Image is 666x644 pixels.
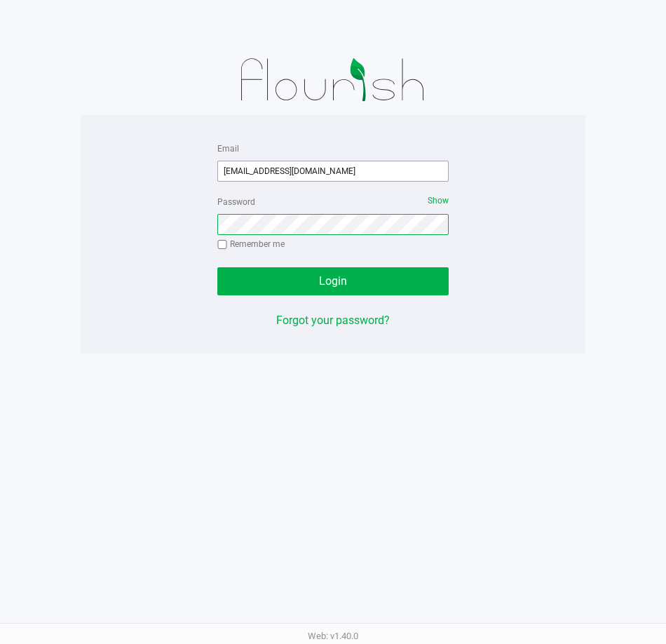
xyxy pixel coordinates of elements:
label: Remember me [217,238,285,250]
label: Password [217,196,255,208]
input: Remember me [217,240,227,250]
button: Login [217,267,449,295]
span: Login [319,274,347,288]
button: Forgot your password? [276,312,390,329]
span: Show [428,196,449,206]
label: Email [217,142,239,155]
span: Web: v1.40.0 [308,631,358,641]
